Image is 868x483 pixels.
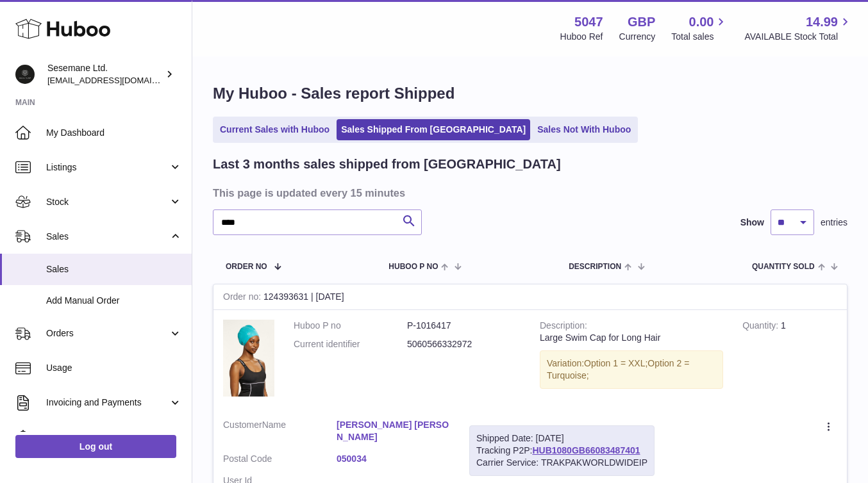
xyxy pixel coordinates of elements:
dt: Current identifier [294,338,407,350]
dt: Name [223,419,337,446]
dt: Postal Code [223,453,337,468]
img: 50471738255071.jpeg [223,320,274,397]
a: Current Sales with Huboo [215,119,334,140]
a: 14.99 AVAILABLE Stock Total [744,13,853,43]
span: Orders [46,327,169,340]
span: 0.00 [689,13,714,31]
span: Order No [226,263,267,271]
a: 0.00 Total sales [671,13,728,43]
a: Log out [15,435,176,458]
dd: 5060566332972 [407,338,521,350]
strong: Quantity [742,320,781,334]
span: Total sales [671,31,728,43]
strong: GBP [628,13,655,31]
dd: P-1016417 [407,320,521,332]
span: Customer [223,420,262,430]
span: My Dashboard [46,127,182,139]
div: Sesemane Ltd. [47,62,163,86]
h3: This page is updated every 15 minutes [213,186,844,200]
a: Sales Not With Huboo [533,119,635,140]
span: Sales [46,231,169,243]
label: Show [740,217,764,229]
strong: Description [540,320,587,334]
span: Option 2 = Turquoise; [547,358,689,381]
span: Description [569,263,621,271]
strong: Order no [223,291,263,305]
a: HUB1080GB66083487401 [532,445,640,455]
div: Currency [619,31,656,43]
span: entries [821,217,847,229]
span: 14.99 [806,13,838,31]
a: Sales Shipped From [GEOGRAPHIC_DATA] [337,119,530,140]
dt: Huboo P no [294,320,407,332]
span: Huboo P no [388,263,438,271]
span: AVAILABLE Stock Total [744,31,853,43]
span: Listings [46,161,169,174]
span: Sales [46,263,182,275]
span: Invoicing and Payments [46,397,169,409]
td: 1 [733,310,847,409]
div: Huboo Ref [560,31,603,43]
span: Stock [46,196,169,208]
span: Option 1 = XXL; [584,358,647,368]
h2: Last 3 months sales shipped from [GEOGRAPHIC_DATA] [213,156,561,173]
div: Carrier Service: TRAKPAKWORLDWIDEIP [476,457,647,469]
div: Shipped Date: [DATE] [476,432,647,445]
span: [EMAIL_ADDRESS][DOMAIN_NAME] [47,75,188,85]
div: Large Swim Cap for Long Hair [540,332,723,344]
div: 124393631 | [DATE] [213,284,847,310]
a: 050034 [337,453,450,465]
img: info@soulcap.com [15,65,35,84]
span: Usage [46,362,182,374]
h1: My Huboo - Sales report Shipped [213,83,847,104]
a: [PERSON_NAME] [PERSON_NAME] [337,419,450,443]
span: Cases [46,431,182,443]
strong: 5047 [574,13,603,31]
span: Quantity Sold [752,263,815,271]
span: Add Manual Order [46,295,182,307]
div: Tracking P2P: [469,425,655,476]
div: Variation: [540,350,723,389]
